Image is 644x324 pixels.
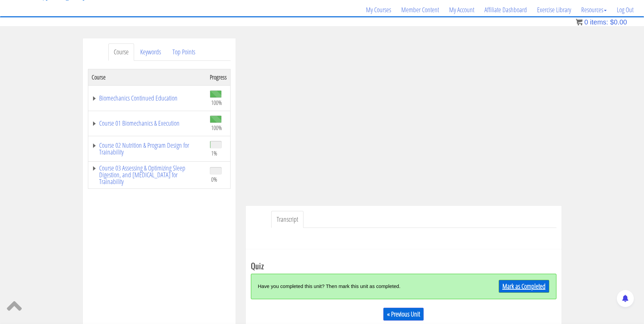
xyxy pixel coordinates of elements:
[211,99,222,106] span: 100%
[499,280,549,293] a: Mark as Completed
[211,124,222,131] span: 100%
[92,120,203,127] a: Course 01 Biomechanics & Execution
[576,19,583,25] img: icon11.png
[383,308,424,321] a: « Previous Unit
[258,279,473,294] div: Have you completed this unit? Then mark this unit as completed.
[271,211,303,228] a: Transcript
[88,69,206,85] th: Course
[92,142,203,156] a: Course 02 Nutrition & Program Design for Trainability
[92,95,203,102] a: Biomechanics Continued Education
[211,149,217,157] span: 1%
[584,18,588,26] span: 0
[610,18,627,26] bdi: 0.00
[108,43,134,61] a: Course
[590,18,608,26] span: items:
[206,69,231,85] th: Progress
[135,43,166,61] a: Keywords
[167,43,201,61] a: Top Points
[211,176,217,183] span: 0%
[92,165,203,185] a: Course 03 Assessing & Optimizing Sleep Digestion, and [MEDICAL_DATA] for Trainability
[610,18,614,26] span: $
[576,18,627,26] a: 0 items: $0.00
[251,261,556,270] h3: Quiz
